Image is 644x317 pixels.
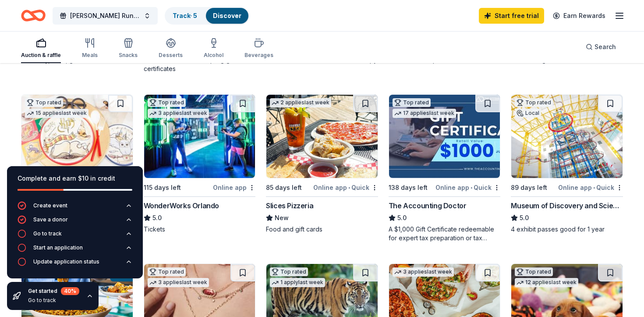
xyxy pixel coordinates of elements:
div: Auction & raffle [21,52,61,59]
span: 5.0 [152,213,162,223]
button: Save a donor [18,215,132,229]
span: 5.0 [397,213,407,223]
div: 17 applies last week [393,109,456,118]
div: Online app [213,182,255,193]
div: Online app Quick [558,182,623,193]
a: Image for Oriental TradingTop rated15 applieslast week117 days leftOnline appOriental Trading4.8D... [21,94,133,234]
div: Top rated [393,98,431,107]
div: 1 apply last week [270,278,325,287]
button: [PERSON_NAME] Runner Educational Center 40th Anniversary Celebration [53,7,158,25]
div: 115 days left [144,182,181,193]
div: 4 exhibit passes good for 1 year [511,225,623,234]
button: Update application status [18,257,132,271]
a: Home [21,5,46,26]
div: 12 applies last week [515,278,578,287]
span: 5.0 [520,213,529,223]
div: 3 applies last week [393,267,454,277]
div: Save a donor [33,216,68,223]
div: Top rated [148,98,186,107]
a: Earn Rewards [548,8,611,24]
div: 3 applies last week [148,109,209,118]
div: Slices Pizzeria [266,200,313,211]
div: Online app Quick [435,182,500,193]
span: [PERSON_NAME] Runner Educational Center 40th Anniversary Celebration [70,11,140,21]
div: Meals [82,52,98,59]
div: Snacks [119,52,138,59]
div: 89 days left [511,182,547,193]
button: Desserts [159,34,183,63]
div: Top rated [515,98,553,107]
a: Track· 5 [173,12,197,19]
div: 2 applies last week [270,98,331,107]
button: Create event [18,201,132,215]
div: Top rated [270,267,308,276]
img: Image for Slices Pizzeria [266,95,378,178]
div: 3 applies last week [148,278,209,287]
div: Update application status [33,258,99,265]
span: New [275,213,289,223]
button: Track· 5Discover [165,7,249,25]
div: A $1,000 Gift Certificate redeemable for expert tax preparation or tax resolution services—recipi... [389,225,501,242]
button: Meals [82,34,98,63]
div: Go to track [28,297,79,304]
span: • [471,184,472,191]
a: Image for Museum of Discovery and ScienceTop ratedLocal89 days leftOnline app•QuickMuseum of Disc... [511,94,623,234]
div: Create event [33,202,67,209]
div: Top rated [148,267,186,276]
div: Food and gift cards [266,225,378,234]
div: Top rated [25,98,63,107]
button: Auction & raffle [21,34,61,63]
img: Image for WonderWorks Orlando [144,95,255,178]
div: 40 % [61,287,79,295]
span: Search [594,42,616,52]
button: Go to track [18,229,132,243]
div: Tickets [144,225,256,234]
div: 85 days left [266,182,302,193]
a: Image for WonderWorks OrlandoTop rated3 applieslast week115 days leftOnline appWonderWorks Orland... [144,94,256,234]
div: Start an application [33,244,83,251]
a: Image for The Accounting DoctorTop rated17 applieslast week138 days leftOnline app•QuickThe Accou... [389,94,501,242]
img: Image for Oriental Trading [21,95,133,178]
div: Beverages [244,52,273,59]
a: Start free trial [479,8,544,24]
span: • [348,184,350,191]
div: Desserts [159,52,183,59]
div: Alcohol [204,52,223,59]
img: Image for Museum of Discovery and Science [511,95,623,178]
button: Search [579,38,623,56]
span: • [593,184,595,191]
button: Snacks [119,34,138,63]
div: Top rated [515,267,553,276]
div: Two in-home wine sampling gift certificates [144,56,256,73]
div: Get started [28,287,79,295]
div: The Accounting Doctor [389,200,467,211]
div: Complete and earn $10 in credit [18,173,132,184]
img: Image for The Accounting Doctor [389,95,500,178]
button: Beverages [244,34,273,63]
div: Go to track [33,230,62,237]
a: Image for Slices Pizzeria2 applieslast week85 days leftOnline app•QuickSlices PizzeriaNewFood and... [266,94,378,234]
a: Discover [213,12,241,19]
button: Start an application [18,243,132,257]
div: Local [515,109,541,118]
div: Online app Quick [313,182,378,193]
div: WonderWorks Orlando [144,200,219,211]
div: 15 applies last week [25,109,88,118]
div: 138 days left [389,182,428,193]
div: Museum of Discovery and Science [511,200,623,211]
button: Alcohol [204,34,223,63]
